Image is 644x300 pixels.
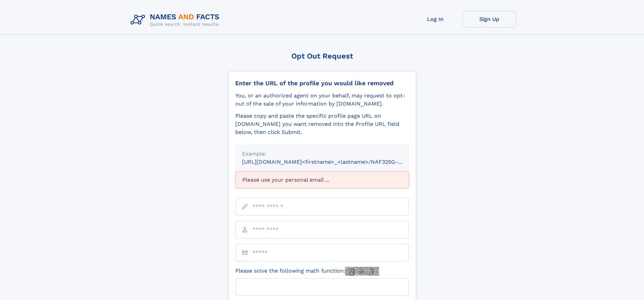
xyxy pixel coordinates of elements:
a: Sign Up [462,11,517,27]
small: [URL][DOMAIN_NAME]<firstname>_<lastname>/NAF325G-xxxxxxxx [242,159,422,165]
div: Please use your personal email ... [235,171,409,188]
div: Please copy and paste the specific profile page URL on [DOMAIN_NAME] you want removed into the Pr... [235,112,409,136]
div: Example: [242,150,402,158]
label: Please solve the following math function: [235,267,379,276]
div: Opt Out Request [228,52,416,60]
div: You, or an authorized agent on your behalf, may request to opt-out of the sale of your informatio... [235,92,409,108]
a: Log In [408,11,462,27]
img: Logo Names and Facts [128,11,225,29]
div: Enter the URL of the profile you would like removed [235,79,409,87]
